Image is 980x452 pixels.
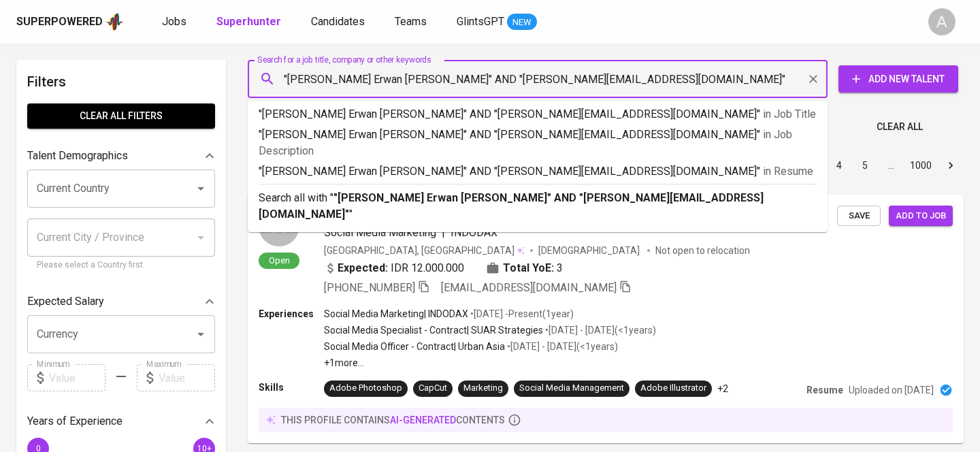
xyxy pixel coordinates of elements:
[395,15,427,28] span: Teams
[441,281,617,294] span: [EMAIL_ADDRESS][DOMAIN_NAME]
[844,208,874,224] span: Save
[162,15,186,28] span: Jobs
[849,71,947,88] span: Add New Talent
[717,382,728,395] p: +2
[27,103,215,129] button: Clear All filters
[854,155,876,176] button: Go to page 5
[259,163,817,180] p: "[PERSON_NAME] Erwan [PERSON_NAME]" AND "[PERSON_NAME][EMAIL_ADDRESS][DOMAIN_NAME]"
[311,15,365,28] span: Candidates
[324,226,436,239] span: Social Media Marketing
[27,71,215,93] h6: Filters
[27,408,215,435] div: Years of Experience
[723,155,964,176] nav: pagination navigation
[38,108,204,125] span: Clear All filters
[324,340,505,353] p: Social Media Officer - Contract | Urban Asia
[451,226,497,239] span: INDODAX
[871,114,928,140] button: Clear All
[503,260,554,276] b: Total YoE:
[543,323,656,337] p: • [DATE] - [DATE] ( <1 years )
[216,15,281,28] b: Superhunter
[324,356,656,370] p: +1 more ...
[259,190,817,223] p: Search all with " "
[16,12,124,32] a: Superpoweredapp logo
[763,165,813,178] span: in Resume
[27,148,128,164] p: Talent Demographics
[804,69,823,88] button: Clear
[259,106,817,123] p: "[PERSON_NAME] Erwan [PERSON_NAME]" AND "[PERSON_NAME][EMAIL_ADDRESS][DOMAIN_NAME]"
[463,382,503,395] div: Marketing
[27,413,122,430] p: Years of Experience
[538,244,642,257] span: [DEMOGRAPHIC_DATA]
[468,307,574,321] p: • [DATE] - Present ( 1 year )
[838,65,958,93] button: Add New Talent
[159,364,215,391] input: Value
[191,179,210,198] button: Open
[655,244,750,257] p: Not open to relocation
[324,281,415,294] span: [PHONE_NUMBER]
[877,118,923,135] span: Clear All
[928,8,955,35] div: A
[880,159,902,172] div: …
[806,383,843,397] p: Resume
[906,155,936,176] button: Go to page 1000
[324,323,543,337] p: Social Media Specialist - Contract | SUAR Strategies
[27,288,215,315] div: Expected Salary
[49,364,105,391] input: Value
[419,382,447,395] div: CapCut
[281,413,505,427] p: this profile contains contents
[27,142,215,169] div: Talent Demographics
[640,382,706,395] div: Adobe Illustrator
[16,14,103,30] div: Superpowered
[216,14,284,31] a: Superhunter
[259,191,764,221] b: "[PERSON_NAME] Erwan [PERSON_NAME]" AND "[PERSON_NAME][EMAIL_ADDRESS][DOMAIN_NAME]"
[507,16,537,29] span: NEW
[505,340,618,353] p: • [DATE] - [DATE] ( <1 years )
[338,260,388,276] b: Expected:
[324,244,525,257] div: [GEOGRAPHIC_DATA], [GEOGRAPHIC_DATA]
[105,12,124,32] img: app logo
[390,415,456,425] span: AI-generated
[324,260,464,276] div: IDR 12.000.000
[263,255,295,266] span: Open
[896,208,946,224] span: Add to job
[27,293,104,310] p: Expected Salary
[162,14,189,31] a: Jobs
[457,15,504,28] span: GlintsGPT
[259,127,817,159] p: "[PERSON_NAME] Erwan [PERSON_NAME]" AND "[PERSON_NAME][EMAIL_ADDRESS][DOMAIN_NAME]"
[828,155,850,176] button: Go to page 4
[849,383,934,397] p: Uploaded on [DATE]
[837,206,881,227] button: Save
[259,307,324,321] p: Experiences
[519,382,624,395] div: Social Media Management
[889,206,953,227] button: Add to job
[191,325,210,344] button: Open
[940,155,962,176] button: Go to next page
[259,381,324,394] p: Skills
[557,260,563,276] span: 3
[248,195,964,443] a: AOpenArkadia InzhagiContacted [DATE]Social Media Marketing|INDODAX[GEOGRAPHIC_DATA], [GEOGRAPHIC_...
[395,14,429,31] a: Teams
[324,307,468,321] p: Social Media Marketing | INDODAX
[311,14,367,31] a: Candidates
[329,382,402,395] div: Adobe Photoshop
[37,259,206,272] p: Please select a Country first
[763,108,816,120] span: in Job Title
[457,14,537,31] a: GlintsGPT NEW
